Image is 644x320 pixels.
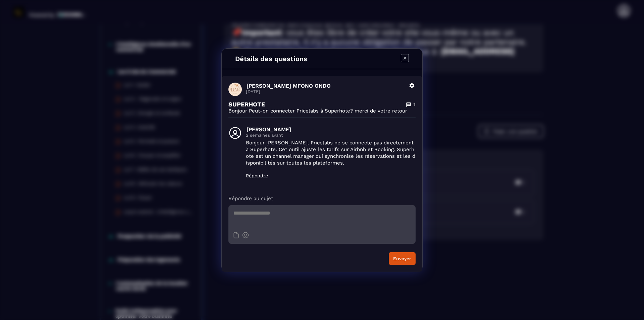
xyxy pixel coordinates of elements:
[389,252,416,265] button: Envoyer
[235,55,307,63] h4: Détails des questions
[228,101,265,108] p: SUPERHOTE
[246,89,405,94] p: [DATE]
[228,195,416,202] p: Répondre au sujet
[228,108,416,114] p: Bonjour Peut-on connecter Pricelabs à Superhote? merci de votre retour
[247,83,405,89] p: [PERSON_NAME] MFONO ONDO
[246,133,416,138] p: 2 semaines avant
[247,126,416,133] p: [PERSON_NAME]
[246,173,416,178] p: Répondre
[246,139,416,166] p: Bonjour [PERSON_NAME]. Pricelabs ne se connecte pas directement à Superhote. Cet outil ajuste les...
[414,101,416,107] p: 1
